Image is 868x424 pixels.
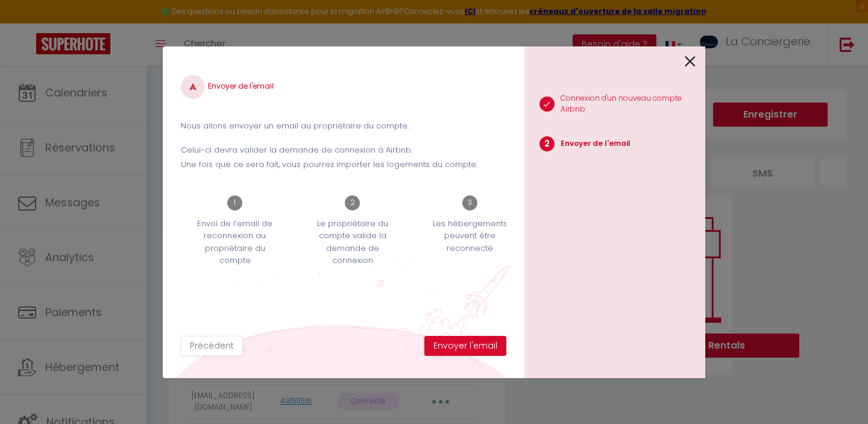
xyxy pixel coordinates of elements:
[181,120,506,132] p: Nous allons envoyer un email au propriétaire du compte.
[424,336,506,356] button: Envoyer l'email
[462,195,477,210] span: 3
[181,75,506,99] h4: Envoyer de l'email
[181,159,506,171] p: Une fois que ce sera fait, vous pourrez importer les logements du compte.
[306,218,399,267] p: Le propriétaire du compte valide la demande de connexion
[561,93,706,116] p: Connexion d'un nouveau compte Airbnb
[424,218,517,255] p: Les hébergements peuvent être reconnecté
[181,144,506,156] p: Celui-ci devra valider la demande de connexion à Airbnb.
[189,218,281,267] p: Envoi de l’email de reconnexion au propriétaire du compte
[10,5,46,41] button: Ouvrir le widget de chat LiveChat
[539,136,555,151] span: 2
[181,336,243,356] button: Précédent
[561,138,631,150] p: Envoyer de l'email
[345,195,360,210] span: 2
[227,195,242,210] span: 1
